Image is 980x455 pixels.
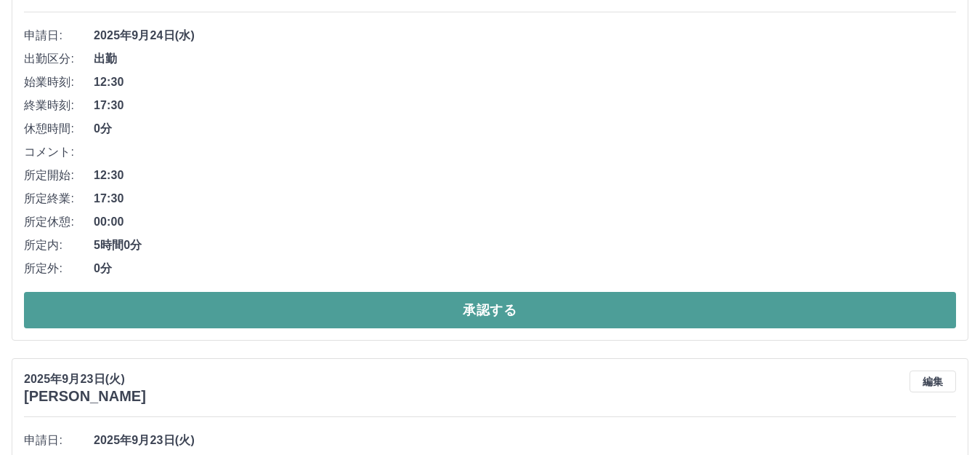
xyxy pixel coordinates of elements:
[94,50,956,68] span: 出勤
[94,120,956,138] span: 0分
[24,167,94,184] span: 所定開始:
[94,260,956,277] span: 0分
[24,50,94,68] span: 出勤区分:
[24,190,94,207] span: 所定終業:
[94,237,956,254] span: 5時間0分
[24,260,94,277] span: 所定外:
[94,74,956,91] span: 12:30
[94,27,956,44] span: 2025年9月24日(水)
[94,213,956,231] span: 00:00
[24,27,94,44] span: 申請日:
[24,371,146,388] p: 2025年9月23日(火)
[94,190,956,207] span: 17:30
[24,143,94,161] span: コメント:
[24,213,94,231] span: 所定休憩:
[910,371,956,392] button: 編集
[24,388,146,405] h3: [PERSON_NAME]
[94,167,956,184] span: 12:30
[24,74,94,91] span: 始業時刻:
[94,432,956,449] span: 2025年9月23日(火)
[94,97,956,114] span: 17:30
[24,292,956,328] button: 承認する
[24,120,94,138] span: 休憩時間:
[24,97,94,114] span: 終業時刻:
[24,237,94,254] span: 所定内:
[24,432,94,449] span: 申請日:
